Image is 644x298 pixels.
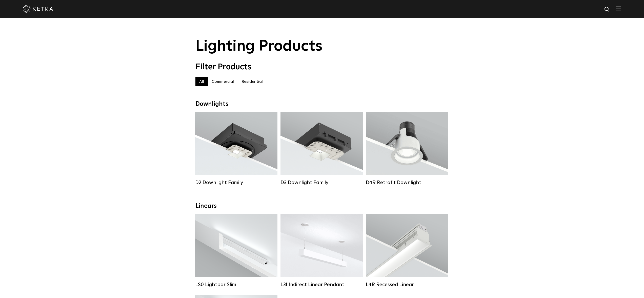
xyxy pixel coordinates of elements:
[195,214,277,288] a: LS0 Lightbar Slim Lumen Output:200 / 350Colors:White / BlackControl:X96 Controller
[195,77,208,86] label: All
[195,101,449,108] div: Downlights
[280,112,363,186] a: D3 Downlight Family Lumen Output:700 / 900 / 1100Colors:White / Black / Silver / Bronze / Paintab...
[280,180,363,186] div: D3 Downlight Family
[280,214,363,288] a: L3I Indirect Linear Pendant Lumen Output:400 / 600 / 800 / 1000Housing Colors:White / BlackContro...
[195,203,449,210] div: Linears
[195,62,449,72] div: Filter Products
[280,282,363,288] div: L3I Indirect Linear Pendant
[23,5,53,13] img: ketra-logo-2019-white
[366,282,448,288] div: L4R Recessed Linear
[195,282,277,288] div: LS0 Lightbar Slim
[195,112,277,186] a: D2 Downlight Family Lumen Output:1200Colors:White / Black / Gloss Black / Silver / Bronze / Silve...
[208,77,238,86] label: Commercial
[238,77,267,86] label: Residential
[616,6,621,11] img: Hamburger%20Nav.svg
[366,180,448,186] div: D4R Retrofit Downlight
[195,180,277,186] div: D2 Downlight Family
[366,214,448,288] a: L4R Recessed Linear Lumen Output:400 / 600 / 800 / 1000Colors:White / BlackControl:Lutron Clear C...
[604,6,610,13] img: search icon
[195,39,323,54] span: Lighting Products
[366,112,448,186] a: D4R Retrofit Downlight Lumen Output:800Colors:White / BlackBeam Angles:15° / 25° / 40° / 60°Watta...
